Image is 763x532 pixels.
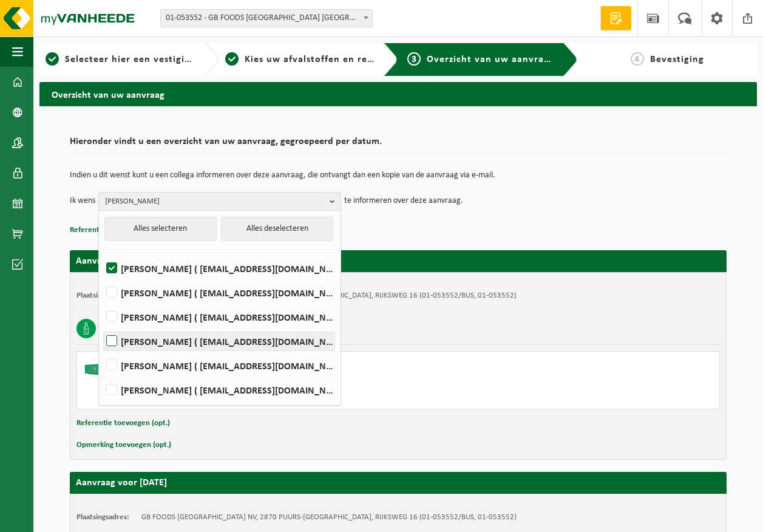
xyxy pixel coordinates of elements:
button: Referentie toevoegen (opt.) [76,415,170,431]
p: te informeren over deze aanvraag. [344,192,463,210]
span: 2 [225,52,239,66]
button: [PERSON_NAME] [98,192,341,210]
span: 1 [46,52,59,66]
label: [PERSON_NAME] ( [EMAIL_ADDRESS][DOMAIN_NAME] ) [104,332,334,350]
button: Alles deselecteren [221,217,333,241]
span: Kies uw afvalstoffen en recipiënten [245,55,412,64]
strong: Aanvraag voor [DATE] [76,478,167,488]
p: Ik wens [70,192,95,210]
span: Selecteer hier een vestiging [65,55,196,64]
a: 2Kies uw afvalstoffen en recipiënten [225,52,375,67]
label: [PERSON_NAME] ( [EMAIL_ADDRESS][DOMAIN_NAME] ) [104,284,334,302]
button: Alles selecteren [104,217,217,241]
span: [PERSON_NAME] [105,193,325,211]
span: 4 [631,52,644,66]
a: 1Selecteer hier een vestiging [46,52,195,67]
span: 01-053552 - GB FOODS BELGIUM NV - PUURS-SINT-AMANDS [160,9,373,27]
td: GB FOODS [GEOGRAPHIC_DATA] NV, 2870 PUURS-[GEOGRAPHIC_DATA], RIJKSWEG 16 (01-053552/BUS, 01-053552) [141,513,517,522]
label: [PERSON_NAME] ( [EMAIL_ADDRESS][DOMAIN_NAME] ) [104,356,334,375]
label: [PERSON_NAME] ( [EMAIL_ADDRESS][DOMAIN_NAME] ) [104,259,334,278]
strong: Aanvraag voor [DATE] [76,256,167,266]
strong: Plaatsingsadres: [76,513,129,521]
button: Opmerking toevoegen (opt.) [76,437,171,453]
label: [PERSON_NAME] ( [EMAIL_ADDRESS][DOMAIN_NAME] ) [104,381,334,399]
span: Overzicht van uw aanvraag [427,55,555,64]
h2: Overzicht van uw aanvraag [39,82,757,106]
strong: Plaatsingsadres: [76,292,129,299]
span: 3 [407,52,421,66]
span: Bevestiging [650,55,704,64]
p: Indien u dit wenst kunt u een collega informeren over deze aanvraag, die ontvangt dan een kopie v... [70,171,727,180]
img: HK-XC-20-GN-00.png [83,358,120,376]
h2: Hieronder vindt u een overzicht van uw aanvraag, gegroepeerd per datum. [70,137,727,153]
label: [PERSON_NAME] ( [EMAIL_ADDRESS][DOMAIN_NAME] ) [104,308,334,326]
span: 01-053552 - GB FOODS BELGIUM NV - PUURS-SINT-AMANDS [161,10,372,27]
button: Referentie toevoegen (opt.) [70,222,163,238]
